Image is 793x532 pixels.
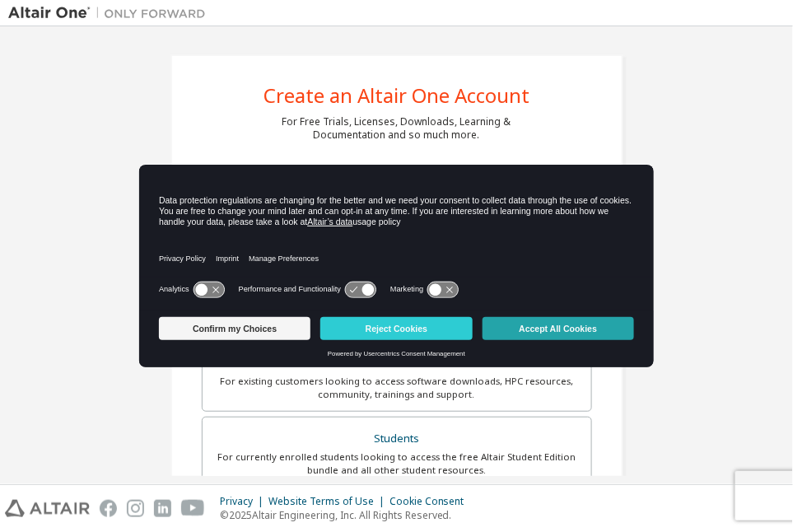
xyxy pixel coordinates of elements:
[212,375,581,401] div: For existing customers looking to access software downloads, HPC resources, community, trainings ...
[127,500,144,517] img: instagram.svg
[154,500,171,517] img: linkedin.svg
[220,508,474,522] p: © 2025 Altair Engineering, Inc. All Rights Reserved.
[8,5,214,21] img: Altair One
[390,495,474,508] div: Cookie Consent
[5,500,90,517] img: altair_logo.svg
[264,86,529,105] div: Create an Altair One Account
[220,495,268,508] div: Privacy
[268,495,390,508] div: Website Terms of Use
[212,427,581,450] div: Students
[212,450,581,477] div: For currently enrolled students looking to access the free Altair Student Edition bundle and all ...
[100,500,117,517] img: facebook.svg
[282,115,511,142] div: For Free Trials, Licenses, Downloads, Learning & Documentation and so much more.
[181,500,205,517] img: youtube.svg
